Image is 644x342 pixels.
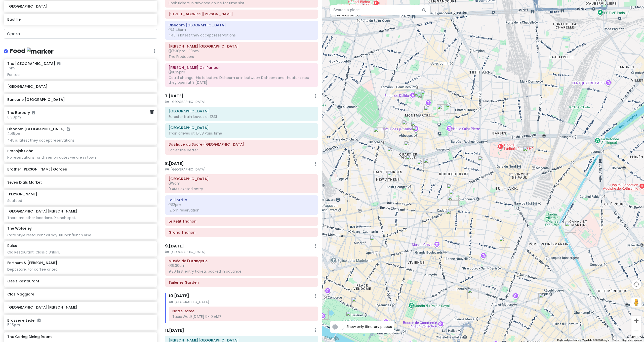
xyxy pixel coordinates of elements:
[557,338,579,342] button: Keyboard shortcuts
[169,259,314,263] h6: Musée de l'Orangerie
[7,131,21,136] span: 4:45pm
[165,328,184,333] h6: 11 . [DATE]
[411,121,422,132] div: The Wall of "I love you"
[169,12,314,16] h6: 10 Downing St
[317,309,329,320] div: Musée de l'Orangerie
[169,293,189,299] h6: 10 . [DATE]
[7,261,57,265] h6: Fortnum & [PERSON_NAME]
[631,279,641,289] button: Map camera controls
[7,17,153,22] h6: Bastille
[169,109,314,113] h6: Saint Pancras Station
[448,195,459,206] div: Wine Therapy Bar à Vins & Bistrot Paris 9
[169,198,314,202] h6: La Flottille
[7,4,153,9] h6: [GEOGRAPHIC_DATA]
[169,65,314,70] h6: Mr Fogg's Gin Parlour
[169,44,314,49] h6: Garrick Theatre
[370,236,381,247] div: Palais Garnier
[414,91,425,102] div: Rue de l'Abreuvoir
[7,334,52,339] h6: The Goring Dining Room
[523,146,534,157] div: Gare du Nord
[169,300,318,305] small: [GEOGRAPHIC_DATA]
[346,324,392,329] span: Show only itinerary places
[323,335,340,342] a: Open this area in Google Maps (opens a new window)
[169,27,186,32] span: 4:45pm
[27,48,54,55] img: marker
[169,148,314,152] div: Earlier the better
[169,280,314,285] h6: Tuileries Garden
[417,160,428,171] div: Le Pantruche
[7,279,153,283] h6: Gee's Restaurant
[346,311,357,322] div: Tuileries Garden
[169,187,314,191] div: 9 AM ticketed entry
[169,125,314,130] h6: Gare du Nord
[165,99,318,104] small: [GEOGRAPHIC_DATA]
[165,161,184,166] h6: 8 . [DATE]
[10,47,54,55] h4: Food
[499,237,510,248] div: Le Syndicat
[150,109,154,116] a: Delete place
[582,339,609,341] span: Map data ©2025 Google
[7,192,37,196] h6: [PERSON_NAME]
[169,230,314,235] h6: Grand Trianon
[387,147,398,158] div: Pink Mamma
[7,305,153,310] h6: [GEOGRAPHIC_DATA][PERSON_NAME]
[7,127,70,131] h6: Dishoom [GEOGRAPHIC_DATA]
[37,319,41,322] i: Added to itinerary
[323,335,340,342] img: Google
[478,156,489,167] div: Brasserie Bellanger
[7,250,153,254] div: Old Restaurant. Classic British.
[406,155,417,166] div: Rue Frochot
[7,243,17,248] h6: Rules
[7,138,153,143] div: 445 is latest they accept reservations
[57,62,60,65] i: Added to itinerary
[447,184,458,195] div: Daldali
[169,208,314,212] div: 12 pm reservation
[7,267,153,272] div: Dept store. For coffee or tea.
[169,177,314,181] h6: Palace of Versailles
[404,141,415,152] div: Bouillon Pigalle
[7,72,153,77] div: For tea
[7,233,153,237] div: Cafe style restaurant all day. Brunch/lunch vibe.
[169,54,314,59] div: The Producers
[622,339,642,341] a: Report a map error
[402,120,413,131] div: Le vrai Paris
[169,219,314,224] h6: Le Petit Trianon
[67,127,70,131] i: Added to itinerary
[449,190,460,201] div: Hôtel Maison Mère
[437,104,448,115] div: Basilique du Sacré-Cœur de Montmartre
[467,288,478,299] div: Experimental Cocktail Club
[4,29,157,39] input: + Add place or address
[374,127,385,138] div: Moulin Rouge
[169,269,314,274] div: 9:30 first entry tickets booked in advance
[538,293,549,304] div: La Bonbonnette Bar a Vin
[165,249,318,254] small: [GEOGRAPHIC_DATA]
[7,110,150,115] h6: The Barbary
[165,244,184,249] h6: 9 . [DATE]
[7,209,77,213] h6: [GEOGRAPHIC_DATA][PERSON_NAME]
[169,49,199,54] span: 7:30pm - 10pm
[169,75,314,84] div: Could change this to before Dishoom or in between Dishoom and theater since they open at 3 [DATE]
[7,318,153,323] h6: Brasserie Zedel
[7,167,153,172] h6: Brother [PERSON_NAME] Garden
[351,297,363,308] div: Angelina
[417,93,428,104] div: La Maison Rose
[172,314,314,319] div: Tues/Wed/[DATE] 9-10 AM?
[165,94,184,99] h6: 7 . [DATE]
[169,263,185,268] span: 9:30am
[7,149,33,153] h6: Berenjak Soho
[7,115,21,120] span: 6:30pm
[165,167,318,172] small: [GEOGRAPHIC_DATA]
[7,292,153,296] h6: Clos Maggiore
[631,316,641,326] button: Zoom in
[7,180,153,185] h6: Seven Dials Market
[169,181,180,186] span: 9am
[7,66,15,71] span: 1pm
[387,171,398,182] div: Les Canailles
[7,226,32,231] h6: The Wolseley
[172,309,314,313] h6: Notre Dame
[7,61,60,66] h6: The [GEOGRAPHIC_DATA]
[169,142,314,147] h6: Basilique du Sacré-Cœur de Montmartre
[421,90,432,101] div: Clos Montmartre
[7,155,153,160] div: No reservations for dinner on dates we are in town.
[7,216,153,220] div: There are other locations. ?Lunch spot.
